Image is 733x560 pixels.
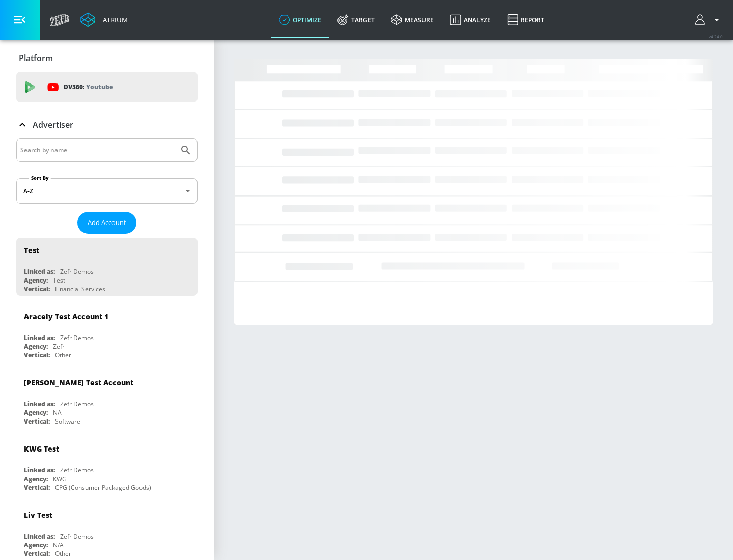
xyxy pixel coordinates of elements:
a: Atrium [80,12,128,27]
div: TestLinked as:Zefr DemosAgency:TestVertical:Financial Services [16,238,198,296]
div: A-Z [16,178,198,204]
div: Agency: [24,342,48,351]
div: Agency: [24,474,48,483]
a: Target [329,2,383,38]
a: optimize [271,2,329,38]
div: Other [55,351,71,359]
div: Zefr Demos [60,532,94,541]
div: Agency: [24,541,48,549]
button: Add Account [77,212,136,234]
div: KWG Test [24,444,59,454]
div: Agency: [24,408,48,417]
div: Liv Test [24,510,52,520]
div: Linked as: [24,400,55,408]
span: v 4.24.0 [709,34,723,39]
div: Vertical: [24,417,50,426]
p: Advertiser [33,119,73,130]
div: KWG [53,474,67,483]
div: Linked as: [24,333,55,342]
div: Advertiser [16,110,198,139]
p: Youtube [86,81,113,92]
a: measure [383,2,442,38]
div: Aracely Test Account 1 [24,312,108,321]
div: Vertical: [24,483,50,492]
div: Linked as: [24,267,55,276]
div: Aracely Test Account 1Linked as:Zefr DemosAgency:ZefrVertical:Other [16,304,198,362]
label: Sort By [29,175,51,181]
div: KWG TestLinked as:Zefr DemosAgency:KWGVertical:CPG (Consumer Packaged Goods) [16,436,198,494]
div: DV360: Youtube [16,72,198,102]
p: DV360: [64,81,113,93]
div: Software [55,417,80,426]
span: Add Account [88,217,126,229]
div: Platform [16,44,198,72]
div: Linked as: [24,466,55,474]
div: Other [55,549,71,558]
div: Financial Services [55,285,105,293]
a: Report [499,2,552,38]
div: Test [53,276,65,285]
div: [PERSON_NAME] Test AccountLinked as:Zefr DemosAgency:NAVertical:Software [16,370,198,428]
div: Vertical: [24,351,50,359]
div: Zefr Demos [60,333,94,342]
div: Atrium [99,15,128,24]
div: Vertical: [24,285,50,293]
div: N/A [53,541,64,549]
input: Search by name [20,144,175,157]
div: Agency: [24,276,48,285]
div: Linked as: [24,532,55,541]
div: [PERSON_NAME] Test Account [24,378,133,387]
div: Zefr [53,342,65,351]
div: Zefr Demos [60,267,94,276]
div: Test [24,245,39,255]
div: Zefr Demos [60,400,94,408]
div: Vertical: [24,549,50,558]
div: NA [53,408,62,417]
div: Zefr Demos [60,466,94,474]
div: CPG (Consumer Packaged Goods) [55,483,151,492]
a: Analyze [442,2,499,38]
p: Platform [19,52,53,64]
